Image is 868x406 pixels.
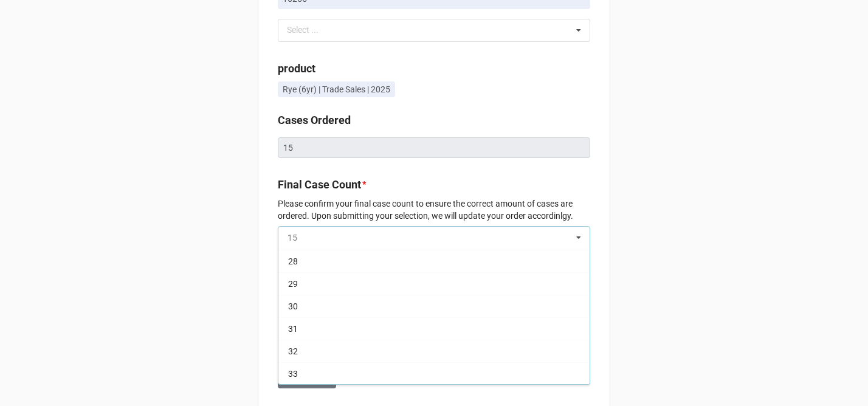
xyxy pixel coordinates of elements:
label: Final Case Count [278,176,361,193]
span: 30 [288,301,298,311]
span: 31 [288,324,298,334]
span: 32 [288,346,298,356]
span: 29 [288,279,298,289]
span: 33 [288,369,298,379]
span: 28 [288,256,298,266]
p: Please confirm your final case count to ensure the correct amount of cases are ordered. Upon subm... [278,198,590,222]
b: product [278,62,315,75]
div: Select ... [284,23,336,37]
label: Cases Ordered [278,112,351,129]
p: Rye (6yr) | Trade Sales | 2025 [283,83,390,95]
